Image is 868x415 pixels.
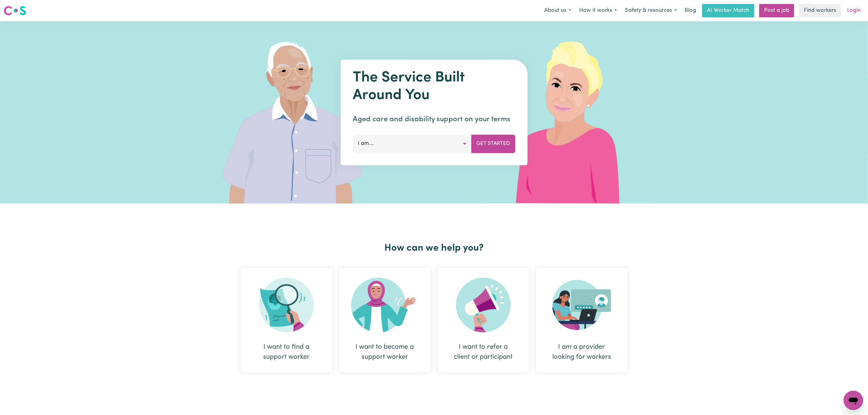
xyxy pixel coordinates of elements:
[681,4,700,17] a: Blog
[353,135,472,153] button: I am...
[4,4,26,18] a: Careseekers logo
[241,268,332,372] div: I want to find a support worker
[256,342,317,362] div: I want to find a support worker
[471,135,515,153] button: Get Started
[354,342,416,362] div: I want to become a support worker
[259,278,314,332] img: Search
[575,4,621,17] button: How it works
[353,69,515,104] h1: The Service Built Around You
[456,278,511,332] img: Refer
[759,4,794,17] a: Post a job
[621,4,681,17] button: Safety & resources
[237,242,631,254] h2: How can we help you?
[438,268,529,372] div: I want to refer a client or participant
[540,4,575,17] button: About us
[552,278,611,332] img: Provider
[4,5,26,16] img: Careseekers logo
[351,278,419,332] img: Become Worker
[844,391,863,410] iframe: Button to launch messaging window, conversation in progress
[799,4,841,17] a: Find workers
[339,268,431,372] div: I want to become a support worker
[536,268,627,372] div: I am a provider looking for workers
[551,342,613,362] div: I am a provider looking for workers
[843,4,864,17] a: Login
[353,114,515,125] p: Aged care and disability support on your terms
[452,342,514,362] div: I want to refer a client or participant
[702,4,754,17] a: AI Worker Match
